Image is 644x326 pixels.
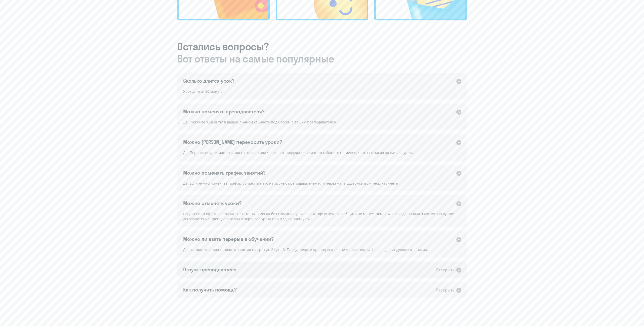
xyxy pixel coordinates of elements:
div: По условиям оферты возможны 2 отмены в месяц без списания уроков, о которых нужно сообщить не мен... [177,211,467,227]
h3: Остались вопросы? [177,41,467,65]
div: Урок длится 50 минут. [177,88,467,100]
div: Можно [PERSON_NAME] переносить уроки? [183,139,282,146]
div: Можно поменять преподавателя? [183,108,264,115]
div: Можно ли взять перерыв в обучении? [183,236,274,243]
div: Раскрыть [436,267,454,273]
div: Раскрыть [436,287,454,293]
span: Вот ответы на самые популярные [177,53,467,65]
div: Да. Перенести урок можно самостоятельно или через чат поддержки в личном кабинете не менее, чем з... [177,150,467,161]
div: Можно поменять график занятий? [183,169,266,176]
div: Да, вы можете приостановить занятия на срок до 21 дней. Предупредите преподавателя не менее, чем ... [177,247,467,258]
div: Да. Если нужно поменять график, согласуйте его на уроке с преподавателем или через чат поддержки ... [177,180,467,191]
div: Да. Нажмите 'Сменить' в вашем личном кабинете под блоком с вашим преподавателем. [177,119,467,130]
div: Отпуск преподавателя [183,266,236,273]
div: Как получить помощь? [183,286,237,293]
div: Сколько длится урок? [183,77,234,84]
div: Можно отменять уроки? [183,200,242,207]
